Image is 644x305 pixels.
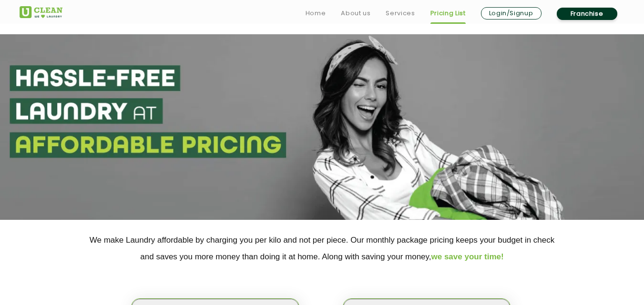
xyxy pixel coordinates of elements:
[20,232,625,265] p: We make Laundry affordable by charging you per kilo and not per piece. Our monthly package pricin...
[557,8,617,20] a: Franchise
[386,8,415,19] a: Services
[431,252,504,261] span: we save your time!
[306,8,326,19] a: Home
[481,7,542,20] a: Login/Signup
[341,8,370,19] a: About us
[20,6,62,18] img: UClean Laundry and Dry Cleaning
[430,8,466,19] a: Pricing List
